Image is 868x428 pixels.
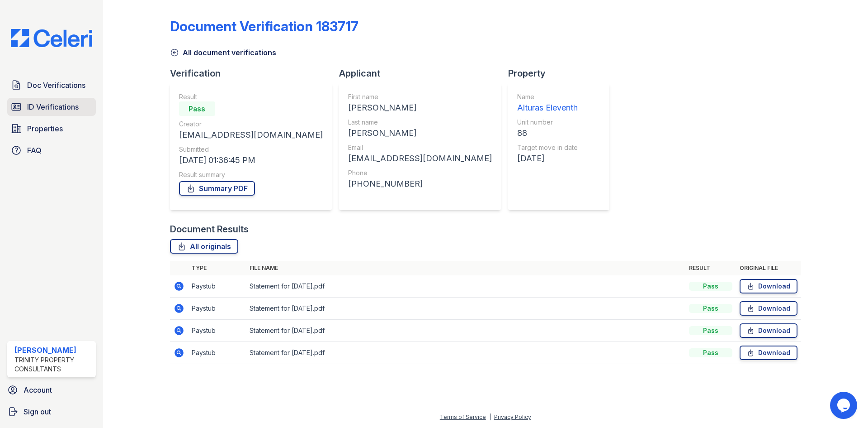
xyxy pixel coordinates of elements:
[27,145,42,156] span: FAQ
[489,414,491,420] div: |
[339,67,508,80] div: Applicant
[4,381,99,399] a: Account
[740,323,797,338] a: Download
[179,120,323,129] div: Creator
[14,356,92,374] div: Trinity Property Consultants
[517,92,578,101] div: Name
[740,301,797,316] a: Download
[517,92,578,114] a: Name Alturas Eleventh
[7,120,96,138] a: Properties
[188,342,246,364] td: Paystub
[246,275,685,298] td: Statement for [DATE].pdf
[170,47,276,58] a: All document verifications
[179,101,215,116] div: Pass
[24,385,52,395] span: Account
[689,348,732,357] div: Pass
[246,320,685,342] td: Statement for [DATE].pdf
[179,181,255,196] a: Summary PDF
[179,170,323,179] div: Result summary
[740,346,797,360] a: Download
[4,29,99,47] img: CE_Logo_Blue-a8612792a0a2168367f1c8372b55b34899dd931a85d93a1a3d3e32e68fde9ad4.png
[348,101,492,114] div: [PERSON_NAME]
[188,320,246,342] td: Paystub
[188,298,246,320] td: Paystub
[4,403,99,421] a: Sign out
[348,92,492,101] div: First name
[685,261,736,275] th: Result
[188,275,246,298] td: Paystub
[27,101,79,112] span: ID Verifications
[740,279,797,293] a: Download
[348,168,492,178] div: Phone
[27,123,63,134] span: Properties
[179,154,323,167] div: [DATE] 01:36:45 PM
[736,261,801,275] th: Original file
[517,127,578,139] div: 88
[14,345,92,356] div: [PERSON_NAME]
[246,298,685,320] td: Statement for [DATE].pdf
[689,282,732,291] div: Pass
[170,18,359,34] div: Document Verification 183717
[689,304,732,313] div: Pass
[348,127,492,139] div: [PERSON_NAME]
[246,261,685,275] th: File name
[188,261,246,275] th: Type
[348,143,492,152] div: Email
[7,98,96,116] a: ID Verifications
[24,406,51,417] span: Sign out
[7,141,96,159] a: FAQ
[517,143,578,152] div: Target move in date
[7,76,96,94] a: Doc Verifications
[348,178,492,190] div: [PHONE_NUMBER]
[517,101,578,114] div: Alturas Eleventh
[170,223,249,236] div: Document Results
[830,392,859,419] iframe: chat widget
[170,239,238,254] a: All originals
[440,414,486,420] a: Terms of Service
[348,152,492,165] div: [EMAIL_ADDRESS][DOMAIN_NAME]
[689,326,732,335] div: Pass
[517,152,578,165] div: [DATE]
[170,67,339,80] div: Verification
[179,129,323,141] div: [EMAIL_ADDRESS][DOMAIN_NAME]
[494,414,531,420] a: Privacy Policy
[348,118,492,127] div: Last name
[27,80,85,91] span: Doc Verifications
[179,145,323,154] div: Submitted
[517,118,578,127] div: Unit number
[246,342,685,364] td: Statement for [DATE].pdf
[179,92,323,101] div: Result
[508,67,617,80] div: Property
